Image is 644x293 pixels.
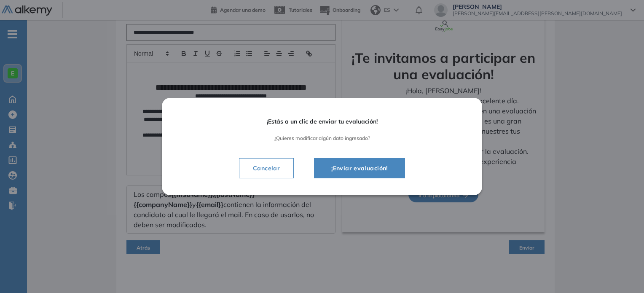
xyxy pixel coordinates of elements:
button: ¡Enviar evaluación! [314,158,405,178]
span: ¡Estás a un clic de enviar tu evaluación! [185,118,459,125]
span: ¿Quieres modificar algún dato ingresado? [185,135,459,141]
button: Cancelar [239,158,294,178]
span: ¡Enviar evaluación! [325,163,394,173]
span: Cancelar [246,163,287,173]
